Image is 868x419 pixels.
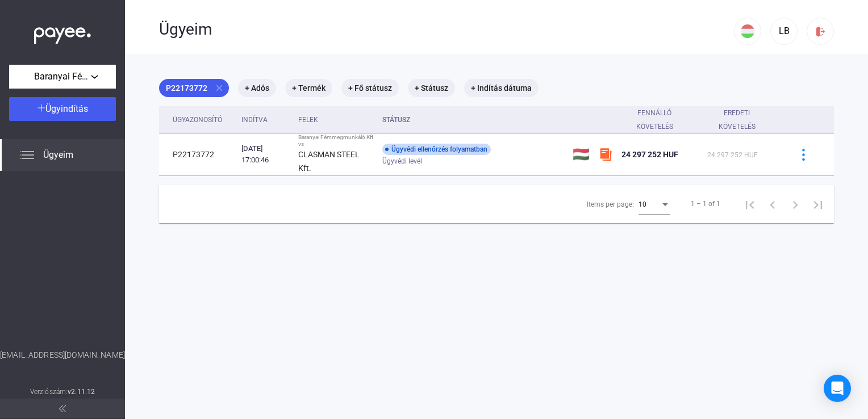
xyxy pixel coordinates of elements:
[568,134,594,175] td: 🇭🇺
[238,79,276,97] mat-chip: + Adós
[738,192,761,215] button: First page
[173,113,222,127] div: Ügyazonosító
[9,97,116,121] button: Ügyindítás
[214,83,224,93] mat-icon: close
[707,106,777,133] div: Eredeti követelés
[798,149,809,161] img: more-blue
[159,79,229,97] mat-chip: P22173772
[621,106,698,133] div: Fennálló követelés
[241,113,289,127] div: Indítva
[37,104,45,112] img: plus-white.svg
[774,24,794,38] div: LB
[784,192,807,215] button: Next page
[807,192,829,215] button: Last page
[298,113,373,127] div: Felek
[824,375,851,402] div: Open Intercom Messenger
[382,154,422,168] span: Ügyvédi levél
[621,150,678,159] span: 24 297 252 HUF
[34,21,91,44] img: white-payee-white-dot.svg
[382,144,491,155] div: Ügyvédi ellenőrzés folyamatban
[770,18,798,45] button: LB
[45,103,88,114] span: Ügyindítás
[298,134,373,148] div: Baranyai Fémmegmunkáló Kft vs
[639,200,646,208] span: 10
[791,143,815,166] button: more-blue
[341,79,399,97] mat-chip: + Fő státusz
[707,106,767,133] div: Eredeti követelés
[621,106,688,133] div: Fennálló követelés
[707,151,758,159] span: 24 297 252 HUF
[59,405,66,412] img: arrow-double-left-grey.svg
[20,148,34,162] img: list.svg
[241,113,268,127] div: Indítva
[34,70,91,83] span: Baranyai Fémmegmunkáló Kft
[587,198,634,211] div: Items per page:
[599,148,612,161] img: szamlazzhu-mini
[43,148,73,162] span: Ügyeim
[734,18,761,45] button: HU
[159,20,734,39] div: Ügyeim
[241,143,289,166] div: [DATE] 17:00:46
[815,26,827,37] img: logout-red
[285,79,332,97] mat-chip: + Termék
[807,18,834,45] button: logout-red
[159,134,237,175] td: P22173772
[9,65,116,89] button: Baranyai Fémmegmunkáló Kft
[761,192,784,215] button: Previous page
[408,79,455,97] mat-chip: + Státusz
[741,24,754,38] img: HU
[173,113,232,127] div: Ügyazonosító
[378,106,568,134] th: Státusz
[68,388,95,396] strong: v2.11.12
[691,197,720,211] div: 1 – 1 of 1
[639,197,670,211] mat-select: Items per page:
[298,113,318,127] div: Felek
[298,150,360,173] strong: CLASMAN STEEL Kft.
[464,79,539,97] mat-chip: + Indítás dátuma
